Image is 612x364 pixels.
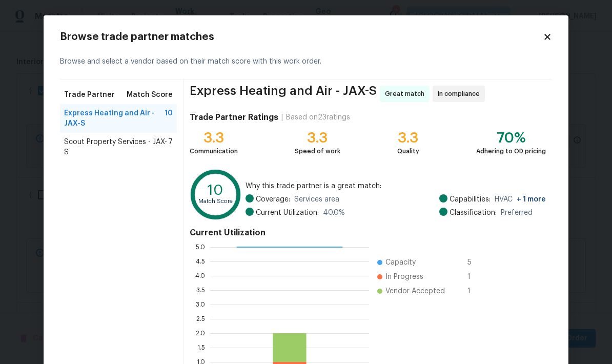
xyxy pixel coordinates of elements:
div: Based on 23 ratings [286,112,350,123]
text: 4.0 [195,273,205,279]
span: 40.0 % [323,208,345,218]
h4: Current Utilization [190,228,546,238]
span: Express Heating and Air - JAX-S [190,86,377,102]
div: 3.3 [295,133,340,143]
span: 1 [467,272,484,282]
span: Why this trade partner is a great match: [246,181,546,191]
text: 4.5 [196,258,205,265]
text: 10 [208,183,223,197]
span: Scout Property Services - JAX-S [64,137,168,157]
text: 2.5 [196,316,205,322]
span: Vendor Accepted [385,286,445,296]
span: Match Score [127,90,173,100]
div: 70% [476,133,546,143]
div: 3.3 [190,133,238,143]
span: Preferred [501,208,533,218]
text: 1.5 [197,345,205,351]
div: 3.3 [397,133,419,143]
text: 3.5 [196,287,205,293]
h2: Browse trade partner matches [60,32,543,42]
span: Current Utilization: [256,208,319,218]
h4: Trade Partner Ratings [190,112,278,123]
div: Communication [190,146,238,156]
span: Capacity [385,257,416,268]
span: Express Heating and Air - JAX-S [64,108,165,129]
span: 10 [165,108,173,129]
span: Great match [385,89,429,99]
span: Services area [294,194,339,205]
span: 1 [467,286,484,296]
span: 5 [467,257,484,268]
span: Classification: [450,208,497,218]
span: In Progress [385,272,423,282]
text: 5.0 [196,244,205,250]
div: Speed of work [295,146,340,156]
span: HVAC [495,194,546,205]
span: In compliance [438,89,484,99]
text: 3.0 [196,301,205,308]
text: Match Score [198,198,233,204]
span: Coverage: [256,194,290,205]
div: Quality [397,146,419,156]
span: Trade Partner [64,90,115,100]
span: 7 [168,137,173,157]
span: Capabilities: [450,194,491,205]
div: Browse and select a vendor based on their match score with this work order. [60,44,552,79]
text: 2.0 [196,330,205,336]
span: + 1 more [517,196,546,203]
div: Adhering to OD pricing [476,146,546,156]
div: | [278,112,286,123]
